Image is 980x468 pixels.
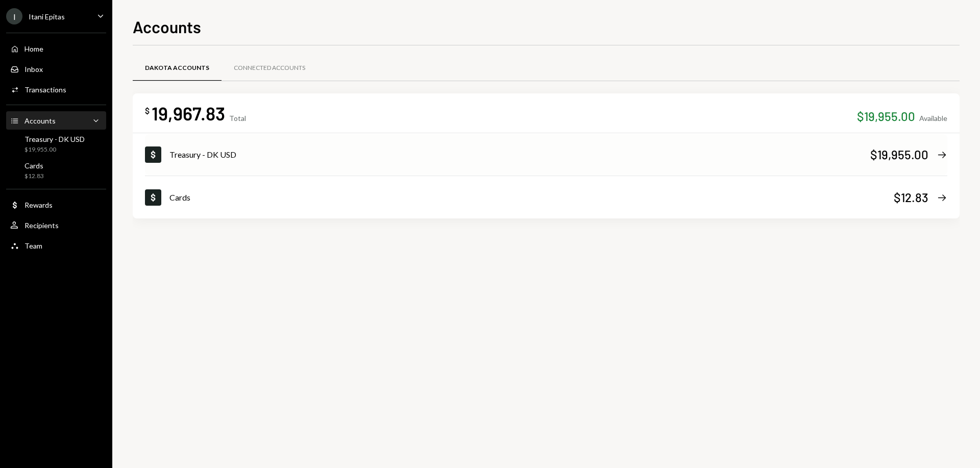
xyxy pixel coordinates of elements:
a: Inbox [6,60,106,78]
h1: Accounts [133,16,201,37]
div: 19,967.83 [152,102,225,125]
a: Cards$12.83 [6,158,106,183]
div: Cards [24,161,44,170]
div: Team [24,241,42,250]
a: Accounts [6,111,106,130]
a: Team [6,236,106,255]
div: Itani Epitas [29,12,65,21]
a: Cards$12.83 [145,176,947,218]
div: Treasury - DK USD [169,149,870,161]
div: Connected Accounts [234,64,305,72]
div: Cards [169,191,894,204]
a: Treasury - DK USD$19,955.00 [6,132,106,156]
div: $19,955.00 [870,146,928,163]
div: Recipients [24,221,59,230]
a: Recipients [6,216,106,234]
a: Dakota Accounts [133,56,222,82]
a: Transactions [6,80,106,98]
a: Treasury - DK USD$19,955.00 [145,133,947,176]
div: Inbox [24,65,43,73]
div: Total [229,114,246,122]
div: Transactions [24,85,66,94]
div: Treasury - DK USD [24,135,85,143]
div: $12.83 [894,189,928,206]
a: Home [6,39,106,58]
div: Rewards [24,201,53,209]
div: I [6,8,22,24]
div: Home [24,44,43,53]
a: Connected Accounts [222,56,317,82]
div: $ [145,106,150,116]
div: $12.83 [24,172,44,181]
div: Available [919,114,947,122]
div: Dakota Accounts [145,64,209,72]
a: Rewards [6,195,106,214]
div: $19,955.00 [857,108,915,125]
div: Accounts [24,116,56,125]
div: $19,955.00 [24,145,85,154]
